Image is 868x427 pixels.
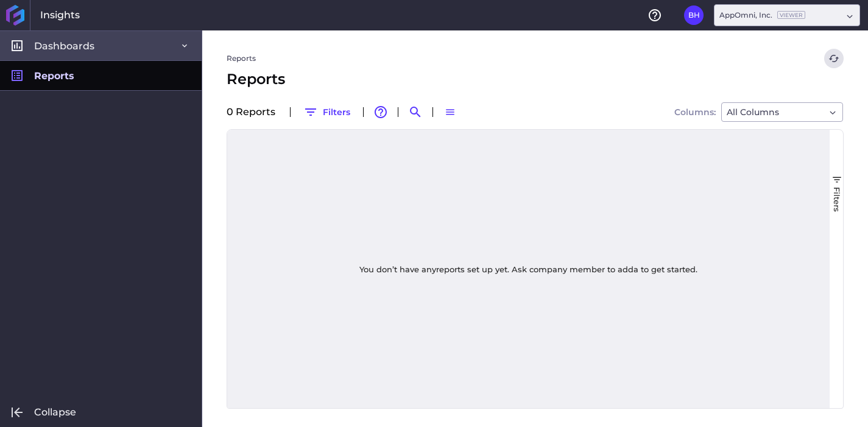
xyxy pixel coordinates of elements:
[242,139,302,150] span: Report Name
[832,187,842,212] span: Filters
[406,102,425,122] button: Search by
[546,139,607,150] span: Last Updated
[727,105,779,119] span: All Columns
[227,53,256,64] a: Reports
[645,5,665,25] button: Help
[227,107,283,117] div: 0 Report s
[699,139,749,150] span: Created By
[684,5,704,25] button: User Menu
[714,4,860,26] div: Dropdown select
[227,68,285,90] span: Reports
[777,11,805,19] ins: Viewer
[298,102,356,122] button: Filters
[34,40,94,52] span: Dashboards
[824,49,844,68] button: Refresh
[34,406,76,418] span: Collapse
[345,250,712,289] div: You don’t have any report s set up yet. Ask company member to add a to get started.
[34,69,74,82] span: Reports
[394,139,430,150] span: Created
[674,108,716,116] span: Columns:
[721,102,843,122] div: Dropdown select
[719,10,805,21] div: AppOmni, Inc.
